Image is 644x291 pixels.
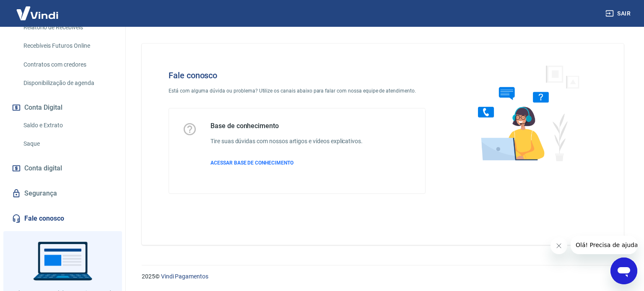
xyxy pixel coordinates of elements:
a: Vindi Pagamentos [161,273,208,280]
a: ACESSAR BASE DE CONHECIMENTO [210,159,363,167]
span: ACESSAR BASE DE CONHECIMENTO [210,160,293,166]
iframe: Fechar mensagem [551,237,567,254]
h5: Base de conhecimento [210,122,363,130]
a: Saque [20,135,115,152]
a: Relatório de Recebíveis [20,19,115,36]
img: Vindi [10,0,65,26]
a: Fale conosco [10,209,115,228]
a: Saldo e Extrato [20,117,115,134]
iframe: Mensagem da empresa [571,236,637,254]
h4: Fale conosco [169,70,426,80]
p: Está com alguma dúvida ou problema? Utilize os canais abaixo para falar com nossa equipe de atend... [169,87,426,95]
p: 2025 © [142,272,624,281]
span: Conta digital [24,162,62,174]
span: Olá! Precisa de ajuda? [5,6,70,13]
button: Conta Digital [10,98,115,117]
iframe: Botão para abrir a janela de mensagens [610,258,637,284]
h6: Tire suas dúvidas com nossos artigos e vídeos explicativos. [210,137,363,146]
a: Contratos com credores [20,56,115,73]
a: Segurança [10,184,115,203]
a: Disponibilização de agenda [20,75,115,92]
button: Sair [604,6,634,21]
a: Recebíveis Futuros Online [20,37,115,54]
img: Fale conosco [461,57,589,169]
a: Conta digital [10,159,115,178]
